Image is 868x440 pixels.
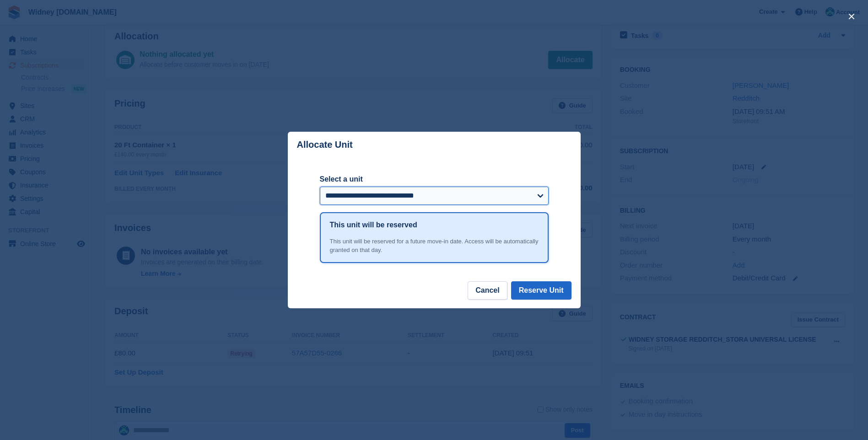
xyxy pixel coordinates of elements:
[468,281,507,300] button: Cancel
[330,220,417,231] h1: This unit will be reserved
[511,281,571,300] button: Reserve Unit
[844,9,859,24] button: close
[330,237,539,255] div: This unit will be reserved for a future move-in date. Access will be automatically granted on tha...
[297,140,353,150] p: Allocate Unit
[320,174,549,185] label: Select a unit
